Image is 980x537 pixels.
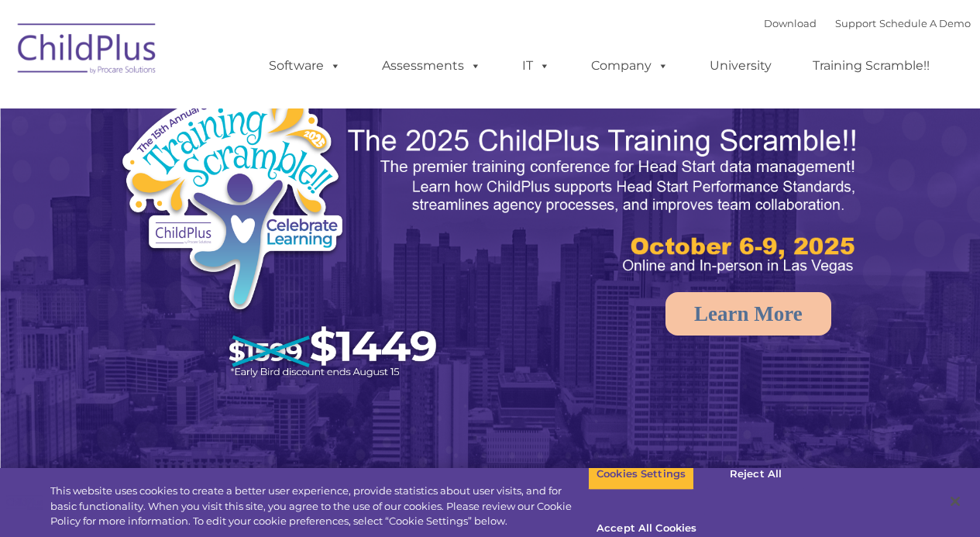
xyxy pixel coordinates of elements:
[10,12,165,90] img: ChildPlus by Procare Solutions
[835,17,876,29] a: Support
[707,458,804,491] button: Reject All
[879,17,971,29] a: Schedule A Demo
[576,50,684,81] a: Company
[665,292,831,336] a: Learn More
[507,50,566,81] a: IT
[588,458,694,491] button: Cookies Settings
[938,484,972,518] button: Close
[764,17,817,29] a: Download
[797,50,945,81] a: Training Scramble!!
[366,50,497,81] a: Assessments
[50,484,588,529] div: This website uses cookies to create a better user experience, provide statistics about user visit...
[694,50,787,81] a: University
[764,17,971,29] font: |
[253,50,356,81] a: Software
